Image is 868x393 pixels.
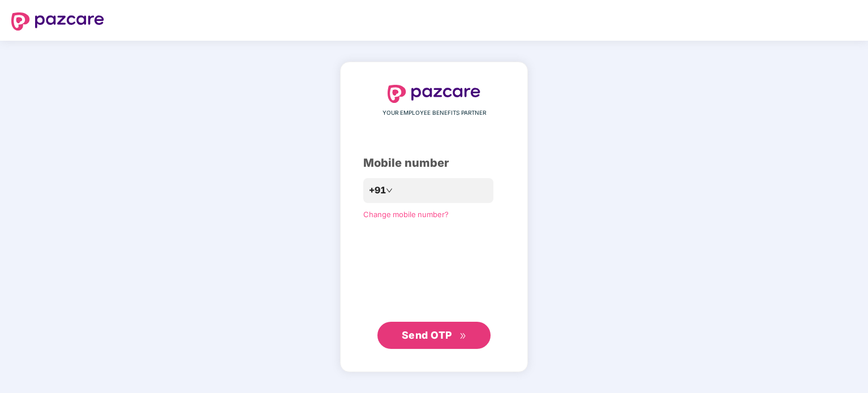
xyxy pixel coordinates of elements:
[363,210,449,219] a: Change mobile number?
[383,109,486,118] span: YOUR EMPLOYEE BENEFITS PARTNER
[369,183,386,197] span: +91
[386,187,393,194] span: down
[388,85,480,103] img: logo
[11,12,104,31] img: logo
[459,332,467,340] span: double-right
[402,329,452,341] span: Send OTP
[377,322,491,349] button: Send OTPdouble-right
[363,154,505,172] div: Mobile number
